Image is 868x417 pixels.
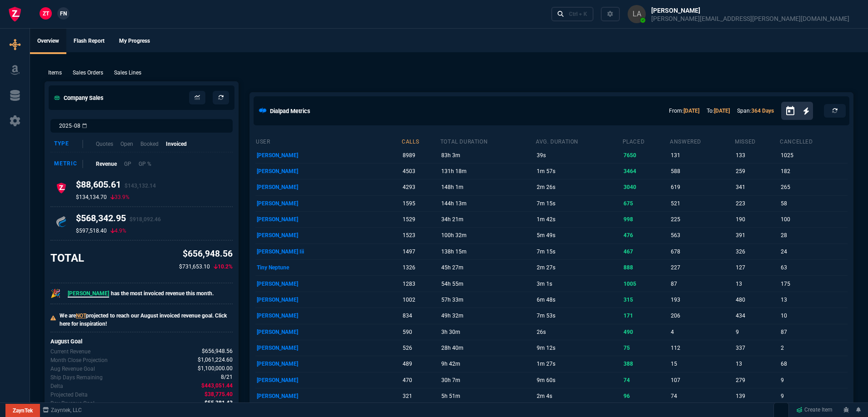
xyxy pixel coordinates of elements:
p: 326 [736,245,778,258]
p: 206 [671,309,733,322]
p: 619 [671,181,733,194]
a: Overview [30,29,66,54]
a: My Progress [112,29,157,54]
p: 675 [624,197,668,210]
p: 45h 27m [441,261,534,274]
p: 678 [671,245,733,258]
p: [PERSON_NAME] [257,278,400,290]
p: [PERSON_NAME] Iii [257,245,400,258]
p: 1523 [403,229,438,242]
p: spec.value [190,364,233,373]
p: 4 [671,326,733,338]
p: 54h 55m [441,278,534,290]
p: Tiny Neptune [257,261,400,274]
p: 148h 1m [441,181,534,194]
div: Ctrl + K [569,10,587,18]
p: 490 [624,326,668,338]
p: 4293 [403,181,438,194]
p: Open [120,140,133,148]
p: 1005 [624,278,668,290]
a: Flash Report [66,29,112,54]
p: 9m 12s [537,342,620,354]
span: Delta divided by the remaining ship days. [205,399,233,407]
h4: $568,342.95 [76,213,161,227]
p: 175 [781,278,846,290]
th: cancelled [779,134,848,147]
p: 15 [671,357,733,370]
p: Company Revenue Goal for Aug. [50,365,95,373]
p: 13 [736,278,778,290]
p: 227 [671,261,733,274]
p: 139 [736,390,778,402]
p: 223 [736,197,778,210]
p: [PERSON_NAME] [257,149,400,162]
p: 33.9% [110,194,130,201]
p: 434 [736,309,778,322]
p: 57h 33m [441,293,534,306]
p: 1025 [781,149,846,162]
p: 2m 26s [537,181,620,194]
th: placed [622,134,670,147]
span: $143,132.14 [125,183,156,189]
p: 7m 15s [537,197,620,210]
p: Quotes [96,140,113,148]
p: 131h 18m [441,165,534,178]
span: The difference between the current month's Revenue and the goal. [201,382,233,390]
a: 364 Days [751,108,774,114]
p: [PERSON_NAME] [257,357,400,370]
p: 4.9% [110,227,126,234]
p: 391 [736,229,778,242]
p: 133 [736,149,778,162]
span: FN [60,10,67,18]
p: spec.value [190,356,233,364]
th: calls [401,134,440,147]
p: 75 [624,342,668,354]
p: spec.value [196,399,233,407]
p: 1283 [403,278,438,290]
p: 1529 [403,213,438,226]
span: Uses current month's data to project the month's close. [198,356,233,364]
p: 58 [781,197,846,210]
p: 388 [624,357,668,370]
th: user [255,134,401,147]
p: 526 [403,342,438,354]
h3: TOTAL [50,251,84,265]
p: Delta divided by the remaining ship days. [50,399,95,407]
p: 259 [736,165,778,178]
a: [DATE] [714,108,730,114]
p: 74 [624,374,668,387]
p: 1002 [403,293,438,306]
p: 34h 21m [441,213,534,226]
p: 7650 [624,149,668,162]
a: msbcCompanyName [40,406,85,414]
p: 100 [781,213,846,226]
p: 2m 27s [537,261,620,274]
p: 13 [736,357,778,370]
p: Out of 21 ship days in Aug - there are 8 remaining. [50,373,103,382]
p: 1m 27s [537,357,620,370]
p: $656,948.56 [179,248,233,261]
p: [PERSON_NAME] [257,390,400,402]
p: 28 [781,229,846,242]
p: [PERSON_NAME] [257,342,400,354]
p: 5h 51m [441,390,534,402]
p: $134,134.70 [76,194,107,201]
span: NOT [76,313,86,319]
p: 74 [671,390,733,402]
p: 8989 [403,149,438,162]
p: 171 [624,309,668,322]
p: 4503 [403,165,438,178]
p: 68 [781,357,846,370]
p: GP [124,160,131,168]
p: 3m 1s [537,278,620,290]
p: 467 [624,245,668,258]
p: We are projected to reach our August invoiced revenue goal. Click here for inspiration! [60,312,233,328]
span: Out of 21 ship days in Aug - there are 8 remaining. [221,373,233,382]
p: 🎉 [50,287,60,300]
p: 13 [781,293,846,306]
p: 24 [781,245,846,258]
p: 28h 40m [441,342,534,354]
p: To: [707,107,730,115]
span: $918,092.46 [130,216,161,223]
p: 127 [736,261,778,274]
